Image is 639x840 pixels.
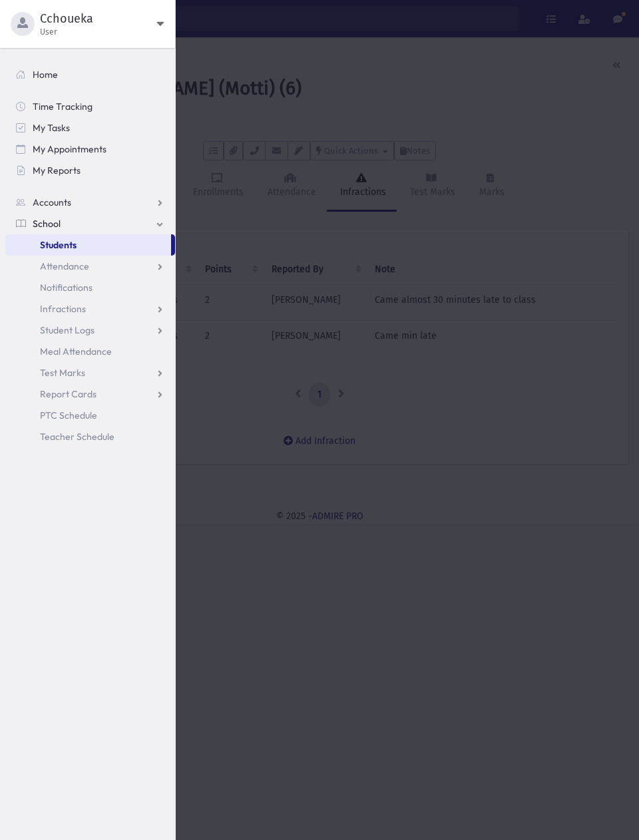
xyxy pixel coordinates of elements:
[40,367,85,379] span: Test Marks
[5,117,175,138] a: My Tasks
[40,260,89,272] span: Attendance
[40,239,77,251] span: Students
[5,319,175,341] a: Student Logs
[40,409,97,421] span: PTC Schedule
[33,122,70,134] span: My Tasks
[40,11,156,27] span: Cchoueka
[5,213,175,234] a: School
[33,196,71,208] span: Accounts
[33,218,61,230] span: School
[5,138,175,160] a: My Appointments
[5,362,175,383] a: Test Marks
[33,101,93,112] span: Time Tracking
[33,143,106,155] span: My Appointments
[40,388,97,400] span: Report Cards
[40,324,95,336] span: Student Logs
[33,164,81,176] span: My Reports
[40,303,86,315] span: Infractions
[40,431,114,443] span: Teacher Schedule
[40,27,156,37] span: User
[33,69,58,81] span: Home
[5,405,175,426] a: PTC Schedule
[5,426,175,447] a: Teacher Schedule
[5,256,175,277] a: Attendance
[5,192,175,213] a: Accounts
[5,234,171,256] a: Students
[5,64,175,85] a: Home
[5,383,175,405] a: Report Cards
[5,298,175,319] a: Infractions
[5,96,175,117] a: Time Tracking
[40,345,112,357] span: Meal Attendance
[40,282,93,294] span: Notifications
[5,277,175,298] a: Notifications
[5,160,175,181] a: My Reports
[5,341,175,362] a: Meal Attendance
